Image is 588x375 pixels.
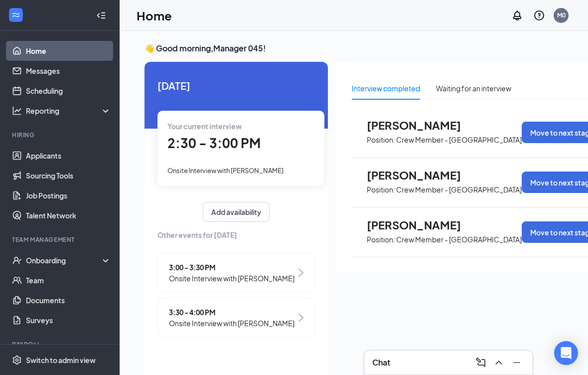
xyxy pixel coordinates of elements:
[436,83,511,94] div: Waiting for an interview
[473,355,489,371] button: ComposeMessage
[157,78,315,93] span: [DATE]
[475,357,487,369] svg: ComposeMessage
[26,310,111,330] a: Surveys
[26,166,111,186] a: Sourcing Tools
[167,122,242,131] span: Your current interview
[367,119,476,132] span: [PERSON_NAME]
[352,83,420,94] div: Interview completed
[491,355,507,371] button: ChevronUp
[511,9,523,21] svg: Notifications
[12,355,22,365] svg: Settings
[26,355,96,365] div: Switch to admin view
[12,106,22,116] svg: Analysis
[26,146,111,166] a: Applicants
[367,169,476,182] span: [PERSON_NAME]
[367,218,476,231] span: [PERSON_NAME]
[396,185,522,194] p: Crew Member - [GEOGRAPHIC_DATA]
[493,357,505,369] svg: ChevronUp
[169,318,294,329] span: Onsite Interview with [PERSON_NAME]
[26,41,111,61] a: Home
[554,341,578,365] div: Open Intercom Messenger
[26,290,111,310] a: Documents
[396,235,522,244] p: Crew Member - [GEOGRAPHIC_DATA]
[26,186,111,205] a: Job Postings
[167,167,284,175] span: Onsite Interview with [PERSON_NAME]
[367,235,395,244] p: Position:
[137,7,172,24] h1: Home
[26,205,111,225] a: Talent Network
[367,185,395,194] p: Position:
[203,202,270,222] button: Add availability
[533,9,545,21] svg: QuestionInfo
[26,255,103,265] div: Onboarding
[11,10,21,20] svg: WorkstreamLogo
[12,255,22,265] svg: UserCheck
[557,11,566,19] div: M0
[169,262,294,273] span: 3:00 - 3:30 PM
[511,357,523,369] svg: Minimize
[169,307,294,318] span: 3:30 - 4:00 PM
[509,355,525,371] button: Minimize
[12,131,109,139] div: Hiring
[12,235,109,244] div: Team Management
[96,10,106,20] svg: Collapse
[169,273,294,284] span: Onsite Interview with [PERSON_NAME]
[157,229,315,240] span: Other events for [DATE]
[26,270,111,290] a: Team
[372,357,390,368] h3: Chat
[26,61,111,81] a: Messages
[396,135,522,145] p: Crew Member - [GEOGRAPHIC_DATA]
[367,135,395,145] p: Position:
[26,106,112,116] div: Reporting
[12,340,109,349] div: Payroll
[167,135,261,151] span: 2:30 - 3:00 PM
[26,81,111,101] a: Scheduling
